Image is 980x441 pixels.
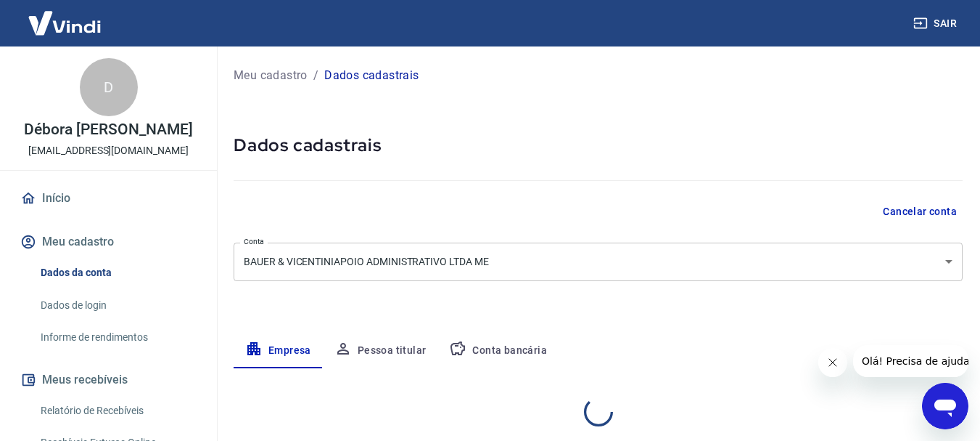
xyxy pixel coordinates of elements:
[818,348,847,377] iframe: Fechar mensagem
[437,333,559,368] button: Conta bancária
[17,226,199,258] button: Meu cadastro
[9,10,122,22] span: Olá! Precisa de ajuda?
[313,67,318,84] p: /
[234,243,963,281] div: BAUER & VICENTINIAPOIO ADMINISTRATIVO LTDA ME
[234,67,308,84] a: Meu cadastro
[35,323,199,352] a: Informe de rendimentos
[324,67,419,84] p: Dados cadastrais
[922,383,968,429] iframe: Botão para abrir a janela de mensagens
[35,396,199,426] a: Relatório de Recebíveis
[28,143,189,158] p: [EMAIL_ADDRESS][DOMAIN_NAME]
[323,333,438,368] button: Pessoa titular
[35,258,199,288] a: Dados da conta
[877,198,963,225] button: Cancelar conta
[24,122,192,137] p: Débora [PERSON_NAME]
[234,134,963,157] h5: Dados cadastrais
[853,345,968,377] iframe: Mensagem da empresa
[244,236,264,247] label: Conta
[80,58,138,116] div: D
[17,1,112,45] img: Vindi
[910,10,963,37] button: Sair
[35,291,199,320] a: Dados de login
[234,333,323,368] button: Empresa
[17,182,199,214] a: Início
[17,364,199,396] button: Meus recebíveis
